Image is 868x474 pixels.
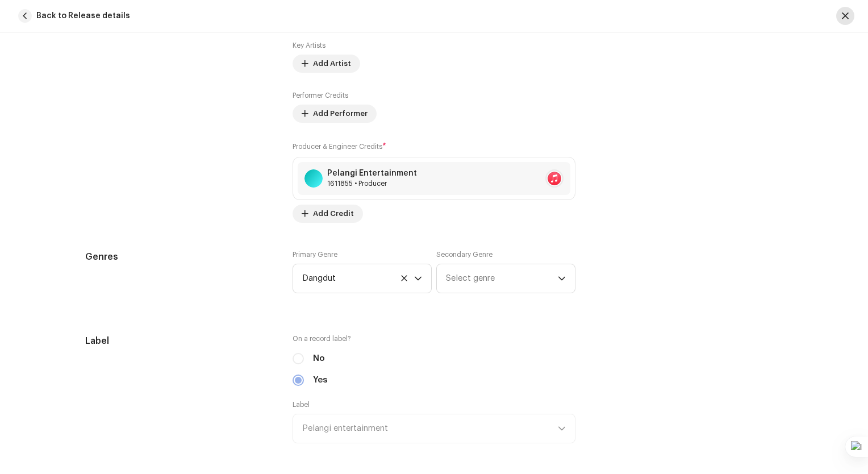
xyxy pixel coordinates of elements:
[293,91,348,100] label: Performer Credits
[414,264,422,293] div: dropdown trigger
[293,55,360,73] button: Add Artist
[293,250,337,259] label: Primary Genre
[293,41,325,50] label: Key Artists
[85,250,274,264] h5: Genres
[313,52,351,75] span: Add Artist
[313,352,325,365] label: No
[293,143,382,150] small: Producer & Engineer Credits
[313,202,354,225] span: Add Credit
[302,264,414,293] span: Dangdut
[313,102,368,125] span: Add Performer
[446,264,558,293] span: Select genre
[436,250,493,259] label: Secondary Genre
[293,334,575,343] label: On a record label?
[558,264,566,293] div: dropdown trigger
[293,400,311,409] label: Label
[293,205,363,223] button: Add Credit
[85,334,274,348] h5: Label
[293,105,377,123] button: Add Performer
[313,374,327,386] label: Yes
[327,169,417,178] div: Pelangi Entertainment
[327,179,417,188] div: Producer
